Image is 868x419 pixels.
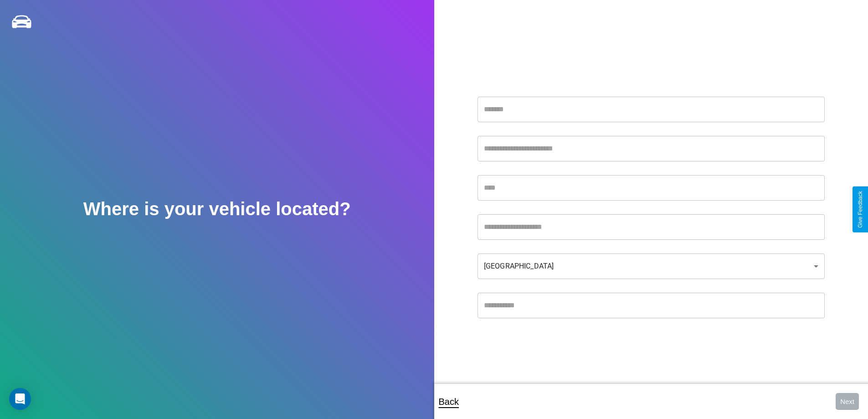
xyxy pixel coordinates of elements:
[9,388,31,410] div: Open Intercom Messenger
[439,393,459,410] p: Back
[836,393,859,410] button: Next
[83,199,351,219] h2: Where is your vehicle located?
[857,191,863,228] div: Give Feedback
[478,253,825,279] div: [GEOGRAPHIC_DATA]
